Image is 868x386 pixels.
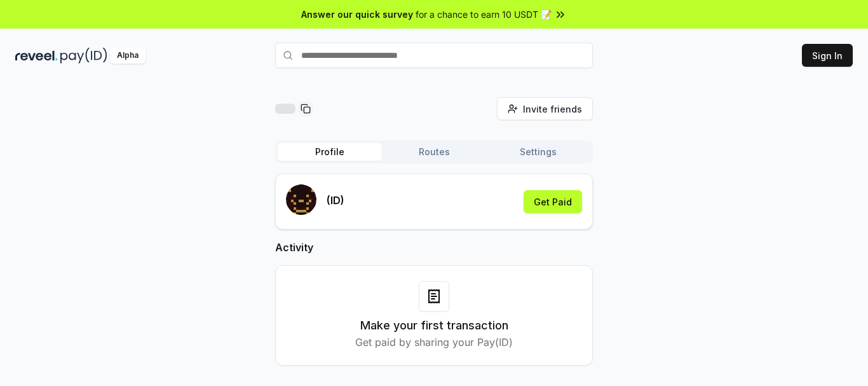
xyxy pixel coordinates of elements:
[275,240,593,255] h2: Activity
[15,48,58,64] img: reveel_dark
[355,334,513,350] p: Get paid by sharing your Pay(ID)
[416,8,552,21] span: for a chance to earn 10 USDT 📝
[523,102,582,116] span: Invite friends
[301,8,413,21] span: Answer our quick survey
[327,193,344,208] p: (ID)
[524,190,582,213] button: Get Paid
[486,143,590,161] button: Settings
[278,143,382,161] button: Profile
[110,48,146,64] div: Alpha
[60,48,107,64] img: pay_id
[497,97,593,120] button: Invite friends
[382,143,486,161] button: Routes
[802,44,853,67] button: Sign In
[360,317,508,334] h3: Make your first transaction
